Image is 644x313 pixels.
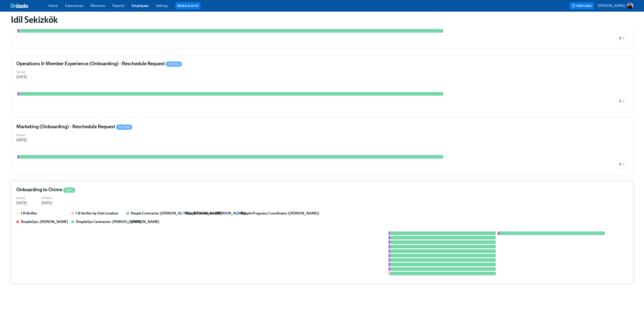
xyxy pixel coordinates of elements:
[112,4,125,8] a: Reports
[166,62,182,66] span: On Time
[570,2,594,9] button: Help Center
[16,60,182,67] h4: Operations & Member Experience (Onboarding) - Reschedule Request
[132,4,149,8] a: Employees
[627,3,633,9] img: AOh14GiodkOkFx4zVn8doSxjASm1eOsX4PZSRn4Qo-OE=s96-c
[41,196,52,201] label: Finished
[91,4,105,8] a: Moments
[597,3,633,9] button: [PERSON_NAME]
[21,220,68,224] strong: PeopleOps: [PERSON_NAME]
[597,3,625,8] p: [PERSON_NAME]
[616,97,627,105] button: 1
[616,160,627,168] button: 1
[48,4,58,8] a: Home
[175,2,201,9] button: Review us on G2
[619,99,624,103] span: 1
[21,211,37,215] strong: I-9 Verifier
[241,211,319,215] strong: People Programs Coordinator ([PERSON_NAME])
[63,188,75,192] span: Done
[41,201,52,206] div: [DATE]
[16,196,27,201] label: Started
[16,186,75,193] h4: Onboarding to Chime
[16,138,27,143] div: [DATE]
[16,133,27,138] label: Started
[11,4,48,8] a: dado
[131,211,222,215] strong: People Contractor ([PERSON_NAME]): [PERSON_NAME]
[572,4,592,8] span: Help Center
[186,211,246,215] strong: People Contractor ([PERSON_NAME])
[76,211,118,215] strong: I-9 Verifier by Onb Location
[178,4,198,8] a: Review us on G2
[16,75,27,80] div: [DATE]
[619,162,624,166] span: 1
[65,4,83,8] a: Experiences
[16,201,27,206] div: [DATE]
[11,4,28,8] img: dado
[616,34,627,42] button: 1
[11,14,58,25] h1: Idil Sekizkök
[619,36,624,40] span: 1
[131,220,159,224] strong: [PERSON_NAME]
[16,70,27,75] label: Started
[116,125,132,129] span: On Time
[76,220,141,224] strong: PeopleOps Contractor: [PERSON_NAME]
[16,123,132,130] h4: Marketing (Onboarding) - Reschedule Request
[156,4,168,8] a: Settings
